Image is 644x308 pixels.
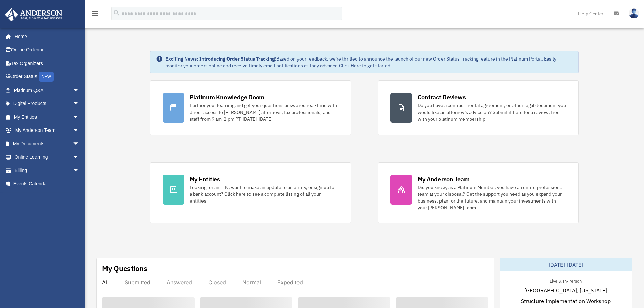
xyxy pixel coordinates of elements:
div: Do you have a contract, rental agreement, or other legal document you would like an attorney's ad... [418,102,566,122]
a: Platinum Q&Aarrow_drop_down [5,84,90,97]
div: My Questions [102,263,147,274]
div: My Anderson Team [418,175,470,183]
div: [DATE]-[DATE] [500,258,632,271]
div: Expedited [277,279,303,286]
div: Closed [208,279,226,286]
span: arrow_drop_down [73,150,86,164]
div: Answered [167,279,192,286]
span: arrow_drop_down [73,84,86,97]
img: User Pic [629,8,639,18]
a: Events Calendar [5,177,90,191]
span: arrow_drop_down [73,97,86,111]
a: Online Ordering [5,43,90,57]
span: arrow_drop_down [73,124,86,138]
a: My Documentsarrow_drop_down [5,137,90,150]
a: Order StatusNEW [5,70,90,84]
div: Contract Reviews [418,93,466,101]
a: Contract Reviews Do you have a contract, rental agreement, or other legal document you would like... [378,80,579,135]
div: Normal [242,279,261,286]
a: Click Here to get started! [339,63,392,69]
div: Live & In-Person [544,277,587,284]
a: Platinum Knowledge Room Further your learning and get your questions answered real-time with dire... [150,80,351,135]
i: search [113,9,120,17]
a: My Anderson Teamarrow_drop_down [5,124,90,137]
div: Looking for an EIN, want to make an update to an entity, or sign up for a bank account? Click her... [190,184,338,204]
span: arrow_drop_down [73,137,86,151]
span: Structure Implementation Workshop [521,297,611,305]
span: [GEOGRAPHIC_DATA], [US_STATE] [524,286,607,294]
div: My Entities [190,175,220,183]
div: Platinum Knowledge Room [190,93,265,101]
div: NEW [39,72,54,82]
span: arrow_drop_down [73,164,86,177]
a: Tax Organizers [5,56,90,70]
i: menu [91,9,99,18]
div: Submitted [125,279,150,286]
a: My Entitiesarrow_drop_down [5,110,90,124]
div: All [102,279,109,286]
img: Anderson Advisors Platinum Portal [3,8,64,21]
a: Digital Productsarrow_drop_down [5,97,90,111]
a: Billingarrow_drop_down [5,164,90,177]
div: Did you know, as a Platinum Member, you have an entire professional team at your disposal? Get th... [418,184,566,211]
span: arrow_drop_down [73,110,86,124]
a: My Anderson Team Did you know, as a Platinum Member, you have an entire professional team at your... [378,162,579,223]
div: Further your learning and get your questions answered real-time with direct access to [PERSON_NAM... [190,102,338,122]
div: Based on your feedback, we're thrilled to announce the launch of our new Order Status Tracking fe... [165,55,573,69]
a: Home [5,30,86,43]
a: My Entities Looking for an EIN, want to make an update to an entity, or sign up for a bank accoun... [150,162,351,223]
strong: Exciting News: Introducing Order Status Tracking! [165,56,276,62]
a: Online Learningarrow_drop_down [5,150,90,164]
a: menu [91,12,99,18]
